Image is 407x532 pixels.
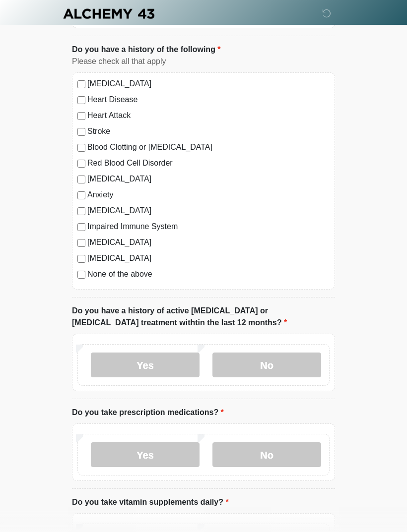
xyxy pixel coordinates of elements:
[91,442,200,467] label: Yes
[87,78,330,90] label: [MEDICAL_DATA]
[77,144,85,152] input: Blood Clotting or [MEDICAL_DATA]
[77,128,85,136] input: Stroke
[77,271,85,279] input: None of the above
[77,176,85,183] input: [MEDICAL_DATA]
[77,96,85,104] input: Heart Disease
[87,94,330,106] label: Heart Disease
[87,205,330,217] label: [MEDICAL_DATA]
[87,125,330,137] label: Stroke
[77,112,85,120] input: Heart Attack
[87,110,330,121] label: Heart Attack
[87,236,330,248] label: [MEDICAL_DATA]
[77,191,85,199] input: Anxiety
[72,407,224,418] label: Do you take prescription medications?
[62,7,155,20] img: Alchemy 43 Logo
[87,141,330,153] label: Blood Clotting or [MEDICAL_DATA]
[77,207,85,215] input: [MEDICAL_DATA]
[77,160,85,168] input: Red Blood Cell Disorder
[72,305,335,329] label: Do you have a history of active [MEDICAL_DATA] or [MEDICAL_DATA] treatment withtin the last 12 mo...
[77,223,85,231] input: Impaired Immune System
[77,239,85,247] input: [MEDICAL_DATA]
[72,496,229,508] label: Do you take vitamin supplements daily?
[87,173,330,185] label: [MEDICAL_DATA]
[212,442,321,467] label: No
[72,44,221,56] label: Do you have a history of the following
[91,353,200,377] label: Yes
[87,252,330,264] label: [MEDICAL_DATA]
[77,80,85,88] input: [MEDICAL_DATA]
[77,255,85,263] input: [MEDICAL_DATA]
[212,353,321,377] label: No
[87,157,330,169] label: Red Blood Cell Disorder
[87,221,330,233] label: Impaired Immune System
[87,268,330,280] label: None of the above
[72,56,335,67] div: Please check all that apply
[87,189,330,201] label: Anxiety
